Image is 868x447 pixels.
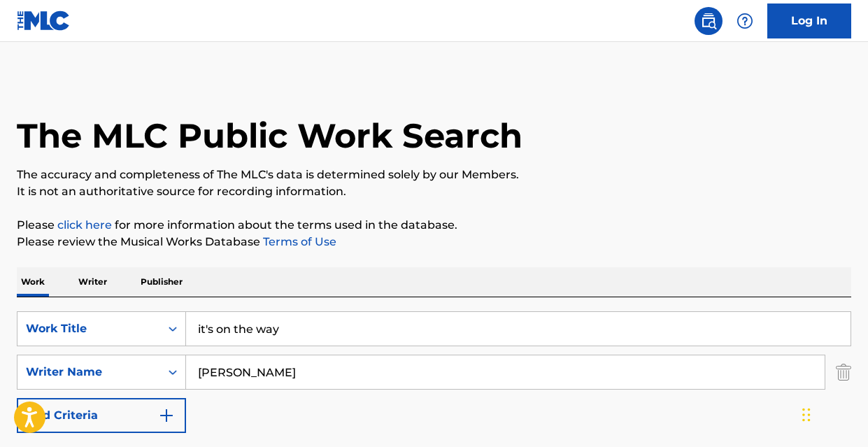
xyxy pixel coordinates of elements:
img: 9d2ae6d4665cec9f34b9.svg [158,407,175,424]
div: Drag [802,394,811,436]
p: The accuracy and completeness of The MLC's data is determined solely by our Members. [17,166,851,183]
img: help [737,13,753,29]
div: Help [731,7,759,35]
img: search [700,13,717,29]
p: Please for more information about the terms used in the database. [17,217,851,234]
a: click here [57,218,112,232]
a: Log In [767,3,851,38]
p: It is not an authoritative source for recording information. [17,183,851,200]
button: Add Criteria [17,398,186,433]
a: Public Search [695,7,723,35]
h1: The MLC Public Work Search [17,115,522,157]
img: Delete Criterion [836,355,851,390]
p: Work [17,267,49,297]
p: Writer [74,267,111,297]
p: Please review the Musical Works Database [17,234,851,250]
div: Work Title [26,320,152,337]
img: MLC Logo [17,10,71,31]
a: Terms of Use [260,235,336,248]
iframe: Chat Widget [798,380,868,447]
p: Publisher [136,267,187,297]
div: Writer Name [26,364,152,381]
